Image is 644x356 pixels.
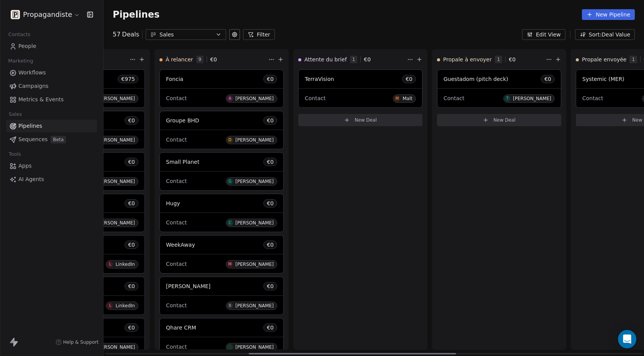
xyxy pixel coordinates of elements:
[5,29,34,40] span: Contacts
[235,96,274,101] div: [PERSON_NAME]
[582,95,603,101] span: Contact
[228,96,231,102] div: A
[121,75,135,83] span: € 975
[305,95,325,101] span: Contact
[122,30,139,39] span: Deals
[235,344,274,350] div: ​[PERSON_NAME]
[18,69,46,77] span: Workflows
[166,261,187,267] span: Contact
[196,56,204,63] span: 9
[128,241,135,249] span: € 0
[582,9,635,20] button: New Pipeline
[267,117,274,124] span: € 0
[544,75,551,83] span: € 0
[159,194,284,232] div: Hugy€0ContactC[PERSON_NAME]
[18,162,32,170] span: Apps
[166,76,183,82] span: Foncia
[109,261,112,267] div: L
[128,282,135,290] span: € 0
[364,56,371,63] span: € 0
[228,220,231,226] div: C
[396,96,399,102] div: M
[166,56,193,63] span: À relancer
[618,330,636,348] div: Open Intercom Messenger
[6,120,97,132] a: Pipelines
[5,55,36,67] span: Marketing
[63,339,99,345] span: Help & Support
[235,262,274,267] div: [PERSON_NAME]
[443,56,492,63] span: Propale à envoyer
[166,302,187,308] span: Contact
[166,325,196,331] span: Qhare CRM
[444,95,464,101] span: Contact
[6,80,97,92] a: Campaigns
[582,56,626,63] span: Propale envoyée
[402,96,412,101] div: Malt
[166,178,187,184] span: Contact
[6,133,97,146] a: SequencesBeta
[51,136,66,143] span: Beta
[6,160,97,172] a: Apps
[113,30,139,39] div: 57
[128,199,135,207] span: € 0
[444,76,508,82] span: Guestadom (pitch deck)
[166,242,195,248] span: WeekAway
[166,283,210,289] span: [PERSON_NAME]
[298,49,406,69] div: Attente du brief1€0
[267,75,274,83] span: € 0
[522,29,565,40] button: Edit View
[166,219,187,226] span: Contact
[629,56,637,63] span: 1
[406,75,412,83] span: € 0
[18,96,64,104] span: Metrics & Events
[159,49,267,69] div: À relancer9€0
[582,76,624,82] span: Systemic (MER)
[506,96,509,102] div: T
[5,148,24,160] span: Tools
[305,76,334,82] span: TerraVision
[235,137,274,143] div: [PERSON_NAME]
[575,29,635,40] button: Sort: Deal Value
[350,56,358,63] span: 1
[18,175,44,183] span: AI Agents
[437,114,561,126] button: New Deal
[97,220,135,226] div: [PERSON_NAME]
[513,96,551,101] div: [PERSON_NAME]
[6,66,97,79] a: Workflows
[18,82,48,90] span: Campaigns
[97,344,135,350] div: [PERSON_NAME]
[97,179,135,184] div: [PERSON_NAME]
[235,220,274,226] div: [PERSON_NAME]
[228,261,232,267] div: M
[228,137,232,143] div: D
[18,122,42,130] span: Pipelines
[166,95,187,101] span: Contact
[159,235,284,274] div: WeekAway€0ContactM[PERSON_NAME]
[97,137,135,143] div: [PERSON_NAME]
[235,303,274,308] div: [PERSON_NAME]
[267,241,274,249] span: € 0
[437,69,561,108] div: Guestadom (pitch deck)€0ContactT[PERSON_NAME]
[5,109,25,120] span: Sales
[228,303,231,309] div: B
[267,199,274,207] span: € 0
[159,31,212,39] div: Sales
[23,10,72,20] span: Propagandiste
[243,29,275,40] button: Filter
[6,173,97,186] a: AI Agents
[166,159,199,165] span: Small Planet
[159,111,284,149] div: Groupe BHD€0ContactD[PERSON_NAME]
[267,282,274,290] span: € 0
[267,324,274,331] span: € 0
[9,8,82,21] button: Propagandiste
[115,303,135,308] div: LinkedIn
[113,9,159,20] span: Pipelines
[298,114,422,126] button: New Deal
[128,324,135,331] span: € 0
[6,40,97,53] a: People
[11,10,20,19] img: logo.png
[493,117,516,123] span: New Deal
[128,158,135,166] span: € 0
[495,56,503,63] span: 1
[56,339,99,345] a: Help & Support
